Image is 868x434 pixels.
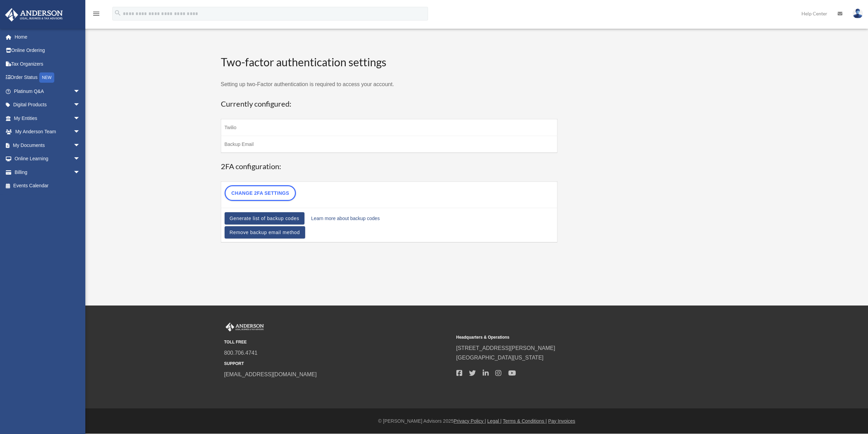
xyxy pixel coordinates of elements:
[225,226,305,239] a: Remove backup email method
[225,185,296,201] a: Change 2FA settings
[73,84,87,98] span: arrow_drop_down
[224,371,317,377] a: [EMAIL_ADDRESS][DOMAIN_NAME]
[39,72,54,83] div: NEW
[5,125,90,139] a: My Anderson Teamarrow_drop_down
[221,136,557,153] td: Backup Email
[225,212,304,225] a: Generate list of backup codes
[92,12,100,18] a: menu
[548,418,575,424] a: Pay Invoices
[5,84,90,98] a: Platinum Q&Aarrow_drop_down
[5,165,90,179] a: Billingarrow_drop_down
[73,152,87,166] span: arrow_drop_down
[454,418,486,424] a: Privacy Policy |
[456,345,555,351] a: [STREET_ADDRESS][PERSON_NAME]
[73,165,87,179] span: arrow_drop_down
[487,418,502,424] a: Legal |
[221,119,557,136] td: Twilio
[221,55,558,70] h2: Two-factor authentication settings
[5,111,90,125] a: My Entitiesarrow_drop_down
[221,80,558,89] p: Setting up two-Factor authentication is required to access your account.
[73,125,87,139] span: arrow_drop_down
[224,323,265,331] img: Anderson Advisors Platinum Portal
[73,111,87,125] span: arrow_drop_down
[224,360,452,367] small: SUPPORT
[456,355,544,361] a: [GEOGRAPHIC_DATA][US_STATE]
[5,179,90,193] a: Events Calendar
[114,9,122,17] i: search
[221,99,558,109] h3: Currently configured:
[221,161,558,172] h3: 2FA configuration:
[85,417,868,425] div: © [PERSON_NAME] Advisors 2025
[92,10,100,18] i: menu
[853,9,863,18] img: User Pic
[5,57,90,71] a: Tax Organizers
[224,339,452,346] small: TOLL FREE
[5,138,90,152] a: My Documentsarrow_drop_down
[3,8,65,22] img: Anderson Advisors Platinum Portal
[5,44,90,57] a: Online Ordering
[224,350,258,356] a: 800.706.4741
[73,138,87,152] span: arrow_drop_down
[5,98,90,112] a: Digital Productsarrow_drop_down
[5,71,90,85] a: Order StatusNEW
[5,152,90,166] a: Online Learningarrow_drop_down
[456,334,684,341] small: Headquarters & Operations
[311,214,380,223] a: Learn more about backup codes
[5,30,90,44] a: Home
[503,418,547,424] a: Terms & Conditions |
[73,98,87,112] span: arrow_drop_down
